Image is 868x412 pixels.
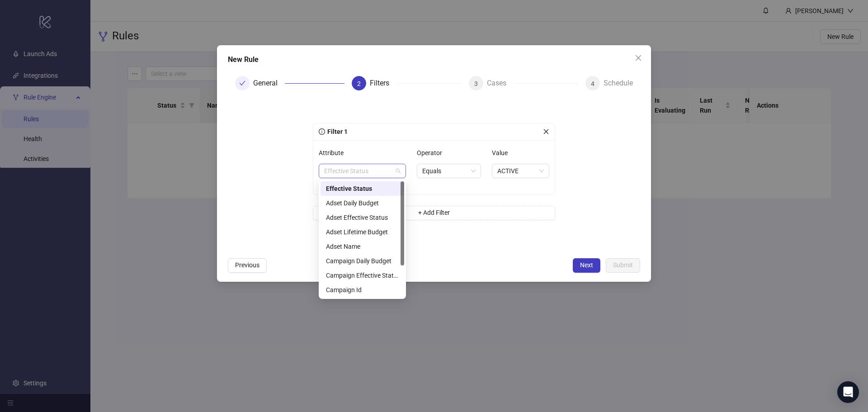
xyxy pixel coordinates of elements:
[497,164,544,178] span: ACTIVE
[604,76,633,90] div: Schedule
[319,146,349,160] label: Attribute
[326,213,399,223] div: Adset Effective Status
[606,258,640,273] button: Submit
[324,164,401,178] span: Effective Status
[357,80,361,87] span: 2
[326,242,399,251] div: Adset Name
[326,198,399,208] div: Adset Daily Budget
[326,256,399,266] div: Campaign Daily Budget
[321,181,404,196] div: Effective Status
[631,51,646,65] button: Close
[325,128,348,135] span: Filter 1
[239,80,245,86] span: check
[321,268,404,283] div: Campaign Effective Status
[417,146,448,160] label: Operator
[321,254,404,268] div: Campaign Daily Budget
[321,283,404,297] div: Campaign Id
[326,285,399,295] div: Campaign Id
[370,76,396,90] div: Filters
[573,258,600,273] button: Next
[319,128,325,135] span: info-circle
[321,196,404,210] div: Adset Daily Budget
[580,261,593,269] span: Next
[321,210,404,225] div: Adset Effective Status
[837,381,859,403] div: Open Intercom Messenger
[635,54,642,62] span: close
[321,225,404,239] div: Adset Lifetime Budget
[422,164,476,178] span: Equals
[313,206,555,220] button: + Add Filter
[235,261,259,269] span: Previous
[253,76,285,90] div: General
[487,76,514,90] div: Cases
[543,128,549,135] span: close
[228,258,267,273] button: Previous
[474,80,478,87] span: 3
[321,239,404,254] div: Adset Name
[492,146,514,160] label: Value
[228,54,640,65] div: New Rule
[326,270,399,280] div: Campaign Effective Status
[326,184,399,194] div: Effective Status
[418,209,450,216] span: + Add Filter
[591,80,594,87] span: 4
[326,227,399,237] div: Adset Lifetime Budget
